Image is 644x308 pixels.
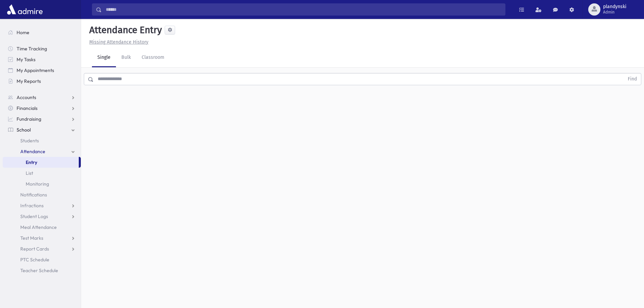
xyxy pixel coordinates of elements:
[3,200,81,211] a: Infractions
[3,43,81,54] a: Time Tracking
[26,159,37,165] span: Entry
[20,224,57,230] span: Meal Attendance
[3,222,81,233] a: Meal Attendance
[17,116,41,122] span: Fundraising
[20,267,58,274] span: Teacher Schedule
[136,48,170,67] a: Classroom
[3,76,81,87] a: My Reports
[3,265,81,276] a: Teacher Schedule
[20,203,44,209] span: Infractions
[26,170,33,176] span: List
[102,3,505,16] input: Search
[26,181,49,187] span: Monitoring
[3,27,81,38] a: Home
[3,243,81,254] a: Report Cards
[3,157,79,168] a: Entry
[20,246,49,252] span: Report Cards
[20,257,49,263] span: PTC Schedule
[3,124,81,135] a: School
[3,179,81,189] a: Monitoring
[17,78,41,84] span: My Reports
[87,24,162,36] h5: Attendance Entry
[20,192,47,198] span: Notifications
[17,56,35,63] span: My Tasks
[3,189,81,200] a: Notifications
[17,29,29,35] span: Home
[5,3,44,16] img: AdmirePro
[3,92,81,103] a: Accounts
[603,4,626,9] span: plandynski
[17,127,31,133] span: School
[89,39,148,45] u: Missing Attendance History
[87,39,148,45] a: Missing Attendance History
[20,235,43,241] span: Test Marks
[3,135,81,146] a: Students
[3,254,81,265] a: PTC Schedule
[3,211,81,222] a: Student Logs
[20,138,39,144] span: Students
[3,103,81,114] a: Financials
[3,114,81,124] a: Fundraising
[17,94,36,100] span: Accounts
[3,54,81,65] a: My Tasks
[3,168,81,179] a: List
[20,213,48,219] span: Student Logs
[624,73,641,85] button: Find
[116,48,136,67] a: Bulk
[3,233,81,243] a: Test Marks
[92,48,116,67] a: Single
[603,9,626,15] span: Admin
[17,67,54,73] span: My Appointments
[20,148,45,155] span: Attendance
[17,105,38,111] span: Financials
[3,65,81,76] a: My Appointments
[3,146,81,157] a: Attendance
[17,46,47,52] span: Time Tracking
